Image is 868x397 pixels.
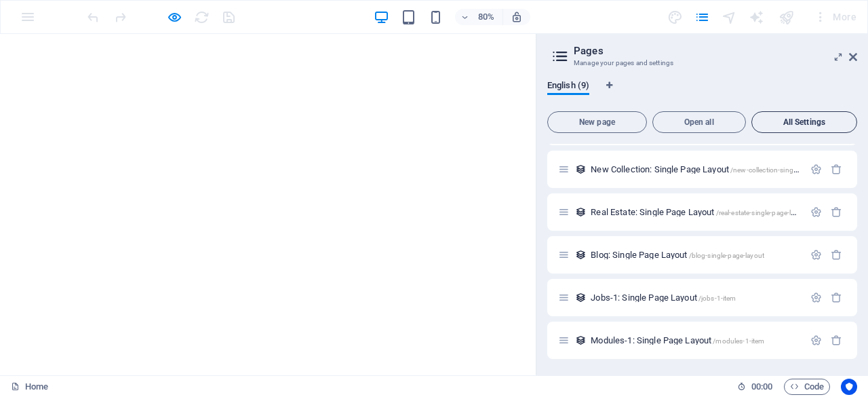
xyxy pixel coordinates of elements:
span: All Settings [757,118,851,126]
a: Click to cancel selection. Double-click to open Pages [11,379,48,395]
span: English (9) [547,77,589,96]
span: 00 00 [751,379,772,395]
i: Pages (Ctrl+Alt+S) [694,10,710,25]
div: Remove [831,206,842,218]
i: On resize automatically adjust zoom level to fit chosen device. [511,11,523,23]
button: Code [784,379,830,395]
div: Modules-1: Single Page Layout/modules-1-item [587,336,804,345]
button: Usercentrics [841,379,857,395]
span: Click to open page [591,250,764,260]
div: This layout is used as a template for all items (e.g. a blog post) of this collection. The conten... [575,206,587,218]
div: Remove [831,249,842,261]
h6: 80% [475,9,497,25]
div: This layout is used as a template for all items (e.g. a blog post) of this collection. The conten... [575,292,587,303]
div: Real Estate: Single Page Layout/real-estate-single-page-layout [587,208,804,216]
div: Blog: Single Page Layout/blog-single-page-layout [587,250,804,259]
span: Open all [658,118,740,126]
span: /real-estate-single-page-layout [716,209,808,216]
div: Remove [831,292,842,303]
div: New Collection: Single Page Layout/new-collection-single-page-layout [587,165,804,174]
span: Code [790,379,824,395]
div: Settings [810,164,822,175]
span: Click to open page [591,164,836,174]
span: : [761,381,763,392]
h3: Manage your pages and settings [574,57,830,69]
span: /blog-single-page-layout [689,252,764,259]
div: This layout is used as a template for all items (e.g. a blog post) of this collection. The conten... [575,249,587,261]
button: pages [694,9,711,25]
div: This layout is used as a template for all items (e.g. a blog post) of this collection. The conten... [575,164,587,175]
div: Settings [810,249,822,261]
h2: Pages [574,45,857,57]
span: /jobs-1-item [698,295,736,302]
div: Settings [810,206,822,218]
div: Settings [810,335,822,346]
button: All Settings [751,111,857,133]
div: Remove [831,335,842,346]
div: Jobs-1: Single Page Layout/jobs-1-item [587,293,804,302]
span: /modules-1-item [713,337,764,345]
button: Open all [652,111,746,133]
span: Click to open page [591,292,736,303]
div: Language Tabs [547,80,857,106]
button: New page [547,111,647,133]
span: /new-collection-single-page-layout [730,166,837,174]
div: This layout is used as a template for all items (e.g. a blog post) of this collection. The conten... [575,335,587,346]
div: Settings [810,292,822,303]
h6: Session time [737,379,773,395]
span: Real Estate: Single Page Layout [591,207,808,217]
button: 80% [455,9,503,25]
div: Remove [831,164,842,175]
span: New page [553,118,641,126]
span: Click to open page [591,335,764,345]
